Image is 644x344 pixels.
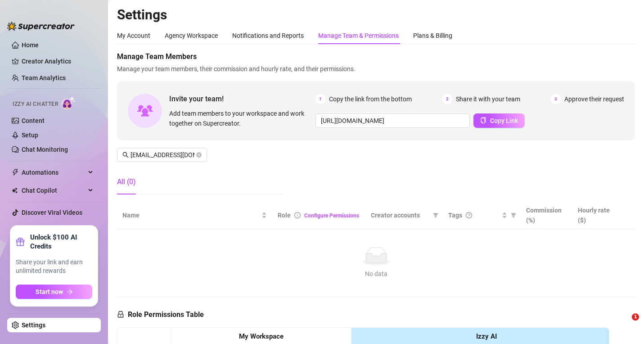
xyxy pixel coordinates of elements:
[22,54,94,68] a: Creator Analytics
[442,94,452,104] span: 2
[16,237,25,246] span: gift
[572,202,624,229] th: Hourly rate ($)
[22,131,38,139] a: Setup
[551,94,561,104] span: 3
[433,213,438,218] span: filter
[117,51,635,62] span: Manage Team Members
[117,31,150,41] div: My Account
[448,210,462,220] span: Tags
[117,202,272,229] th: Name
[22,183,86,198] span: Chat Copilot
[431,208,440,222] span: filter
[117,309,204,320] h5: Role Permissions Table
[329,94,412,104] span: Copy the link from the bottom
[16,285,92,299] button: Start nowarrow-right
[22,41,39,49] a: Home
[169,109,312,128] span: Add team members to your workspace and work together on Supercreator.
[511,213,516,218] span: filter
[466,212,472,218] span: question-circle
[315,94,325,104] span: 1
[117,311,124,318] span: lock
[294,212,301,218] span: info-circle
[22,209,82,216] a: Discover Viral Videos
[490,117,518,124] span: Copy Link
[22,321,45,329] a: Settings
[62,96,76,109] img: AI Chatter
[165,31,218,41] div: Agency Workspace
[196,152,202,158] button: close-circle
[122,152,129,158] span: search
[613,313,635,335] iframe: Intercom live chat
[13,100,58,109] span: Izzy AI Chatter
[67,289,73,295] span: arrow-right
[456,94,520,104] span: Share it with your team
[117,6,635,23] h2: Settings
[304,213,359,219] a: Configure Permissions
[117,64,635,74] span: Manage your team members, their commission and hourly rate, and their permissions.
[22,74,66,81] a: Team Analytics
[480,117,486,123] span: copy
[232,31,304,41] div: Notifications and Reports
[564,94,624,104] span: Approve their request
[12,169,19,176] span: thunderbolt
[521,202,572,229] th: Commission (%)
[371,210,430,220] span: Creator accounts
[22,146,68,153] a: Chat Monitoring
[7,22,75,31] img: logo-BBDzfeDw.svg
[632,313,639,321] span: 1
[278,212,291,219] span: Role
[413,31,452,41] div: Plans & Billing
[22,165,86,180] span: Automations
[36,288,63,295] span: Start now
[16,258,92,276] span: Share your link and earn unlimited rewards
[30,233,92,251] strong: Unlock $100 AI Credits
[476,332,497,340] strong: Izzy AI
[239,332,284,340] strong: My Workspace
[22,117,45,124] a: Content
[12,187,18,194] img: Chat Copilot
[169,93,315,104] span: Invite your team!
[509,208,518,222] span: filter
[131,150,194,160] input: Search members
[126,269,626,279] div: No data
[318,31,399,41] div: Manage Team & Permissions
[117,177,136,187] div: All (0)
[473,113,525,128] button: Copy Link
[122,210,260,220] span: Name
